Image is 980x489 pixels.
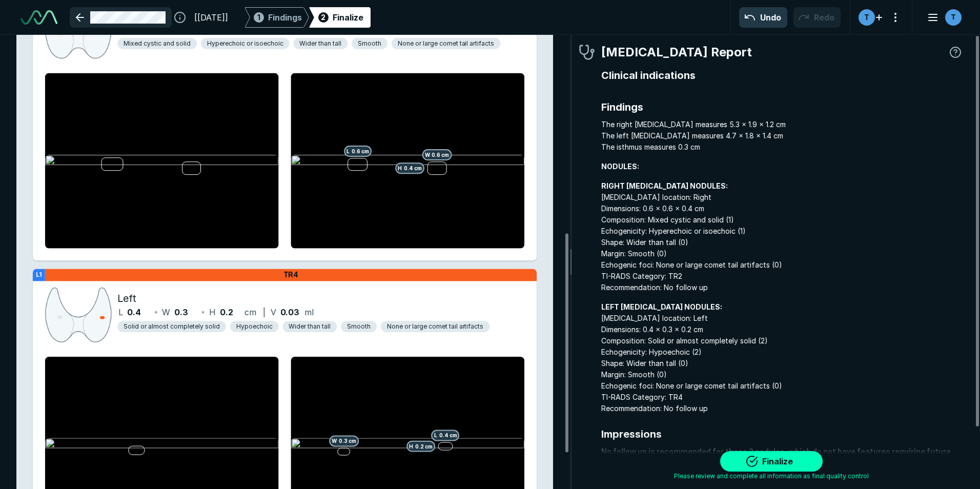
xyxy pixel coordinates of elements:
[398,39,494,48] span: None or large comet tail artifacts
[601,119,964,153] span: The right [MEDICAL_DATA] measures 5.3 x 1.9 x 1.2 cm The left [MEDICAL_DATA] measures 4.7 x 1.8 x...
[674,472,869,481] span: Please review and complete all information as final quality control
[263,308,266,318] span: |
[358,39,381,48] span: Smooth
[174,23,188,35] span: 0.6
[945,9,962,26] div: avatar-name
[209,307,216,319] span: H
[601,181,728,190] strong: RIGHT [MEDICAL_DATA] NODULES:
[117,291,136,307] span: Left
[21,10,57,25] img: See-Mode Logo
[280,23,296,35] span: 0.12
[601,68,964,83] span: Clinical indications
[244,7,309,28] div: 1Findings
[162,23,170,35] span: W
[921,7,964,28] button: avatar-name
[395,162,424,174] span: H 0.4 cm
[244,23,256,35] span: cm
[601,99,964,115] span: Findings
[271,307,276,319] span: V
[344,146,372,157] span: L 0.6 cm
[124,322,219,332] span: Solid or almost completely solid
[45,285,112,344] img: GKoKAAAAAElFTkSuQmCC
[236,322,273,332] span: Hypoechoic
[422,149,452,160] span: W 0.6 cm
[347,322,371,332] span: Smooth
[601,426,964,442] span: Impressions
[864,12,869,23] span: T
[299,39,341,48] span: Wider than tall
[16,6,62,29] a: See-Mode Logo
[207,39,283,48] span: Hyperechoic or isoechoic
[162,307,170,319] span: W
[793,7,841,28] button: Redo
[601,43,752,62] span: [MEDICAL_DATA] Report
[127,307,141,319] span: 0.4
[209,23,216,35] span: H
[220,23,234,35] span: 0.4
[601,301,964,414] span: [MEDICAL_DATA] location: Left Dimensions: 0.4 x 0.3 x 0.2 cm Composition: Solid or almost complet...
[720,451,823,472] button: Finalize
[601,302,722,311] strong: LEFT [MEDICAL_DATA] NODULES:
[124,39,191,48] span: Mixed cystic and solid
[601,162,639,171] strong: NODULES:
[174,307,188,319] span: 0.3
[601,180,964,293] span: [MEDICAL_DATA] location: Right Dimensions: 0.6 x 0.6 x 0.4 cm Composition: Mixed cystic and solid...
[321,12,325,23] span: 2
[304,23,314,35] span: ml
[194,11,228,24] span: [[DATE]]
[304,307,314,319] span: ml
[329,435,359,446] span: W 0.3 cm
[387,322,483,332] span: None or large comet tail artifacts
[220,307,233,319] span: 0.2
[45,2,112,61] img: 8DUtYwAAAAZJREFUAwDDPWtcGv3z9gAAAABJRU5ErkJggg==
[289,322,331,332] span: Wider than tall
[36,271,42,278] strong: L1
[333,11,363,24] div: Finalize
[859,9,875,26] div: avatar-name
[118,307,123,319] span: L
[257,12,260,23] span: 1
[309,7,371,28] div: 2Finalize
[268,11,302,24] span: Findings
[244,307,256,319] span: cm
[951,12,956,23] span: T
[118,23,123,35] span: L
[271,23,276,35] span: V
[739,7,787,28] button: Undo
[127,23,141,35] span: 0.6
[283,270,299,279] span: TR4
[432,430,460,441] span: L 0.4 cm
[406,440,435,452] span: H 0.2 cm
[280,307,300,319] span: 0.03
